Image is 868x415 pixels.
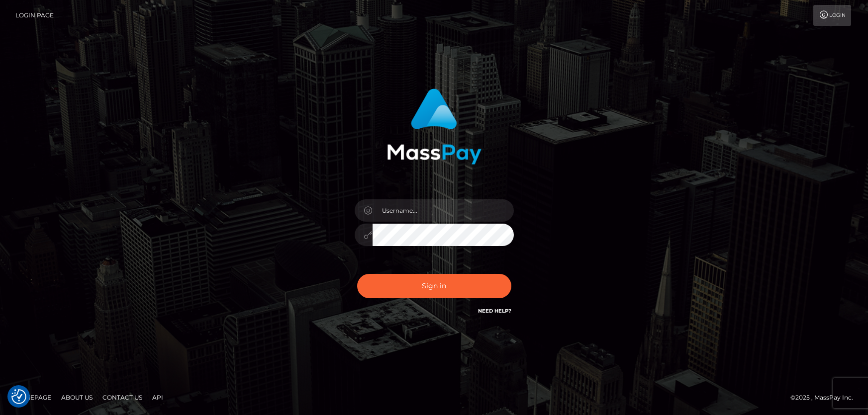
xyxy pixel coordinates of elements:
a: Homepage [11,390,55,405]
a: Contact Us [98,390,146,405]
a: Need Help? [478,308,511,314]
a: About Us [57,390,96,405]
button: Consent Preferences [11,389,26,404]
a: Login [813,5,851,26]
button: Sign in [357,274,511,298]
img: MassPay Login [387,88,482,165]
a: Login Page [15,5,54,26]
div: © 2025 , MassPay Inc. [790,392,861,403]
a: API [148,390,167,405]
img: Revisit consent button [11,389,26,404]
input: Username... [373,199,514,222]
